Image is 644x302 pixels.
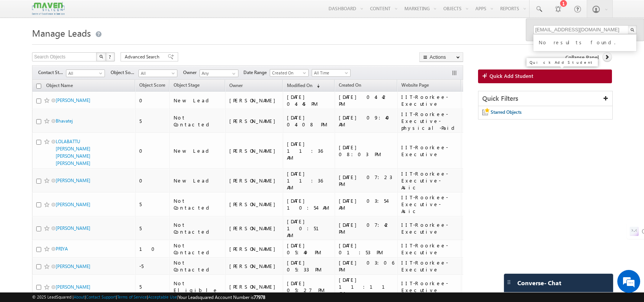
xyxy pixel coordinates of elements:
div: [DATE] 07:42 PM [339,221,394,235]
a: Terms of Service [117,294,147,299]
div: [PERSON_NAME] [229,225,279,232]
a: Acceptable Use [148,294,177,299]
div: Not Contacted [174,242,222,256]
a: All [138,69,177,77]
a: Quick Add Student [478,69,612,83]
a: Object Score [135,81,169,91]
div: [DATE] 11:36 AM [287,141,331,161]
div: Not Contacted [174,114,222,128]
div: Quick Filters [478,91,612,106]
div: IIT-Roorkee-Executive [401,259,457,273]
div: [PERSON_NAME] [229,177,279,184]
a: Program Name [461,81,500,91]
span: Object Source [111,69,138,76]
div: IIT-Roorkee-Executive [401,221,457,235]
div: 5 [139,225,166,232]
div: [DATE] 05:33 PM [287,259,331,273]
span: All [139,70,175,77]
a: [PERSON_NAME] [56,263,90,269]
a: About [74,294,85,299]
div: Quick Add Student [530,60,595,64]
div: [DATE] 04:08 PM [287,114,331,128]
span: Collapse Panel [565,54,599,61]
a: [PERSON_NAME] [56,225,90,231]
div: [DATE] 05:27 PM [287,280,331,294]
div: No results found. [537,37,639,47]
img: Search [99,55,103,58]
div: 0 [139,97,166,104]
button: Actions [419,52,463,62]
div: 5 [139,201,166,208]
div: [DATE] 01:53 PM [339,242,394,256]
a: All [66,69,105,77]
div: Not Contacted [174,197,222,211]
a: [PERSON_NAME] [56,178,90,183]
div: New Lead [174,147,222,154]
div: [DATE] 03:54 AM [339,197,394,211]
a: Created On [270,69,309,77]
img: carter-drag [506,279,512,285]
div: IIT-Roorkee-Executive-Asic [401,194,457,215]
div: [DATE] 10:54 AM [287,197,331,211]
div: 0 [139,147,166,154]
span: All [66,70,103,77]
img: Custom Logo [32,2,64,15]
a: Website Page [398,81,433,91]
span: Your Leadsquared Account Number is [178,294,265,300]
div: [DATE] 11:36 AM [287,170,331,191]
a: Modified On (sorted descending) [283,81,324,91]
span: Object Score [139,82,165,88]
div: 10 [139,245,166,252]
span: Converse - Chat [517,279,561,286]
a: Object Name [42,81,77,91]
span: Created On [339,82,361,88]
button: ? [106,52,115,61]
div: IIT-Roorkee-Executive [401,94,457,107]
div: New Lead [174,177,222,184]
span: All Time [312,69,348,76]
span: Quick Add Student [489,73,533,79]
span: ? [109,53,112,60]
a: Contact Support [86,294,116,299]
span: Date Range [243,69,270,76]
span: 77978 [254,294,265,300]
span: Modified On [287,82,312,88]
div: [PERSON_NAME] [229,118,279,124]
div: Not Eligible [174,280,222,294]
div: 5 [139,118,166,124]
a: Created On [335,81,365,91]
div: [PERSON_NAME] [229,147,279,154]
div: [PERSON_NAME] [229,201,279,208]
a: [PERSON_NAME] [56,202,90,207]
div: Not Contacted [174,221,222,235]
a: [PERSON_NAME] [56,284,90,290]
div: New Lead [174,97,222,104]
div: -5 [139,263,166,270]
a: LOLABATTU [PERSON_NAME] [PERSON_NAME] [PERSON_NAME] [56,139,90,166]
input: Type to Search [200,69,238,77]
span: Website Page [401,82,429,88]
a: PRIYA [56,246,68,252]
span: Starred Objects [491,109,522,115]
div: IIT-Roorkee-Executive [401,242,457,256]
span: Manage Leads [32,27,91,39]
div: [DATE] 09:40 AM [339,114,394,128]
div: IIT-Roorkee-Executive [401,144,457,158]
input: Search Objects [533,25,637,34]
span: Object Stage [174,82,200,88]
span: Created On [270,69,306,76]
div: [DATE] 10:51 AM [287,218,331,239]
span: (sorted descending) [314,83,320,89]
input: Check all records [36,84,41,89]
span: © 2025 LeadSquared | | | | | [32,294,265,301]
div: IIT-Roorkee-Executive-Asic [401,170,457,191]
a: Object Stage [170,81,203,91]
div: Not Contacted [174,259,222,273]
div: [DATE] 07:23 PM [339,174,394,187]
div: 5 [139,283,166,290]
span: Advanced Search [125,53,162,60]
div: 0 [139,177,166,184]
a: Show All Items [228,70,238,78]
div: IIT-Roorkee-Executive [401,280,457,294]
a: All Time [312,69,351,77]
